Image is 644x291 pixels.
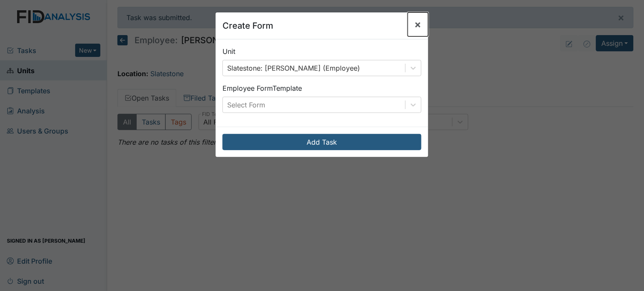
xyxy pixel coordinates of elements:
[227,63,360,73] div: Slatestone: [PERSON_NAME] (Employee)
[222,19,273,32] h5: Create Form
[227,100,265,110] div: Select Form
[408,12,428,36] button: Close
[222,134,422,150] button: Add Task
[415,18,422,30] span: ×
[222,83,302,93] label: Employee Form Template
[222,46,235,56] label: Unit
